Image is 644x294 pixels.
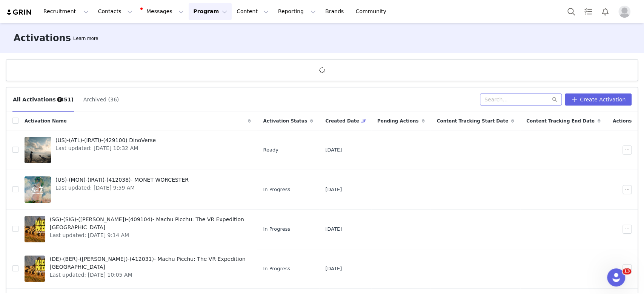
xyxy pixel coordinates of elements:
button: Recruitment [39,3,93,20]
button: Program [189,3,232,20]
span: Last updated: [DATE] 10:05 AM [49,271,246,279]
span: In Progress [263,225,290,233]
span: (SG)-(SIG)-([PERSON_NAME])-(409104)- Machu Picchu: The VR Expedition [GEOGRAPHIC_DATA] [50,216,247,231]
span: In Progress [263,265,290,273]
span: Content Tracking End Date [526,118,595,124]
button: Create Activation [565,93,632,106]
span: Created Date [325,118,359,124]
span: Content Tracking Start Date [437,118,508,124]
span: [DATE] [325,265,342,273]
iframe: Intercom live chat [607,268,625,286]
a: Brands [321,3,350,20]
span: [DATE] [325,146,342,154]
span: Activation Name [25,118,67,124]
div: Actions [607,113,638,129]
span: Activation Status [263,118,307,124]
span: [DATE] [325,186,342,193]
a: (US)-(MON)-(IRATI)-(412038)- MONET WORCESTERLast updated: [DATE] 9:59 AM [25,175,251,205]
img: placeholder-profile.jpg [618,6,630,18]
a: (SG)-(SIG)-([PERSON_NAME])-(409104)- Machu Picchu: The VR Expedition [GEOGRAPHIC_DATA]Last update... [25,214,251,244]
button: Search [563,3,579,20]
h3: Activations [14,31,71,45]
span: Last updated: [DATE] 10:32 AM [55,144,156,152]
i: icon: search [552,97,557,102]
button: Archived (36) [83,93,119,106]
button: All Activations (351) [12,93,74,106]
span: (US)-(ATL)-(IRATI)-(429100) DinoVerse [55,136,156,144]
span: (US)-(MON)-(IRATI)-(412038)- MONET WORCESTER [55,176,189,184]
button: Notifications [597,3,613,20]
span: Last updated: [DATE] 9:14 AM [50,231,247,239]
button: Content [232,3,273,20]
input: Search... [480,93,562,106]
a: Community [351,3,394,20]
span: (DE)-(BER)-([PERSON_NAME])-(412031)- Machu Picchu: The VR Expedition [GEOGRAPHIC_DATA] [49,255,246,271]
a: Tasks [580,3,596,20]
a: (US)-(ATL)-(IRATI)-(429100) DinoVerseLast updated: [DATE] 10:32 AM [25,135,251,165]
span: [DATE] [325,225,342,233]
button: Messages [137,3,188,20]
img: grin logo [6,9,32,16]
span: In Progress [263,186,290,193]
span: Pending Actions [377,118,419,124]
span: Ready [263,146,278,154]
button: Reporting [274,3,320,20]
button: Contacts [94,3,137,20]
a: (DE)-(BER)-([PERSON_NAME])-(412031)- Machu Picchu: The VR Expedition [GEOGRAPHIC_DATA]Last update... [25,254,251,284]
div: Tooltip anchor [56,96,63,103]
span: Last updated: [DATE] 9:59 AM [55,184,189,192]
span: 13 [622,268,631,274]
div: Tooltip anchor [72,35,100,42]
button: Profile [614,6,638,18]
